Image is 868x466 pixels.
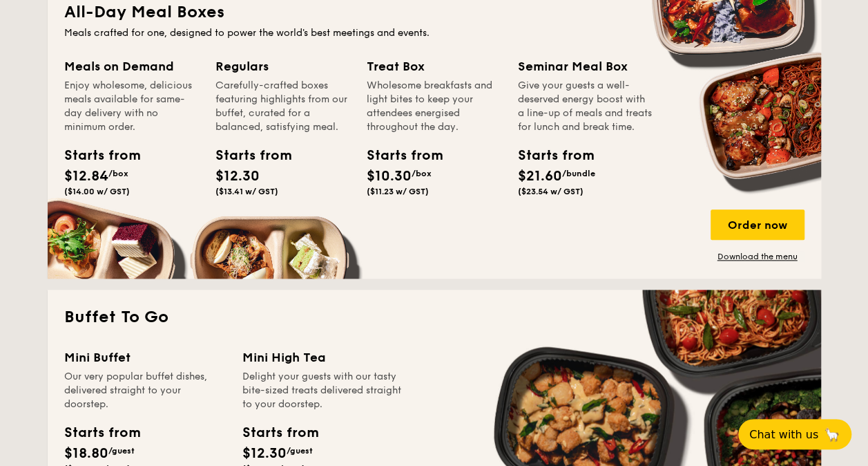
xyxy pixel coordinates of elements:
[518,168,562,185] span: $21.60
[64,145,126,166] div: Starts from
[824,427,840,442] span: 🦙
[287,446,313,456] span: /guest
[711,251,804,262] a: Download the menu
[64,187,130,196] span: ($14.00 w/ GST)
[215,168,260,185] span: $12.30
[367,57,501,76] div: Treat Box
[518,145,580,166] div: Starts from
[108,446,135,456] span: /guest
[242,445,287,462] span: $12.30
[64,422,139,443] div: Starts from
[242,370,404,411] div: Delight your guests with our tasty bite-sized treats delivered straight to your doorstep.
[367,187,429,196] span: ($11.23 w/ GST)
[518,79,653,134] div: Give your guests a well-deserved energy boost with a line-up of meals and treats for lunch and br...
[64,348,226,367] div: Mini Buffet
[64,445,108,462] span: $18.80
[738,419,851,449] button: Chat with us🦙
[242,422,318,443] div: Starts from
[518,57,653,76] div: Seminar Meal Box
[242,348,404,367] div: Mini High Tea
[64,79,199,134] div: Enjoy wholesome, delicious meals available for same-day delivery with no minimum order.
[64,370,226,411] div: Our very popular buffet dishes, delivered straight to your doorstep.
[562,169,595,178] span: /bundle
[64,306,804,328] h2: Buffet To Go
[215,187,278,196] span: ($13.41 w/ GST)
[367,168,412,185] span: $10.30
[64,168,108,185] span: $12.84
[64,26,804,40] div: Meals crafted for one, designed to power the world's best meetings and events.
[64,57,199,76] div: Meals on Demand
[711,209,804,240] div: Order now
[518,187,584,196] span: ($23.54 w/ GST)
[367,145,429,166] div: Starts from
[412,169,432,178] span: /box
[215,145,278,166] div: Starts from
[215,79,350,134] div: Carefully-crafted boxes featuring highlights from our buffet, curated for a balanced, satisfying ...
[215,57,350,76] div: Regulars
[749,428,818,441] span: Chat with us
[108,169,128,178] span: /box
[64,1,804,24] h2: All-Day Meal Boxes
[367,79,501,134] div: Wholesome breakfasts and light bites to keep your attendees energised throughout the day.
